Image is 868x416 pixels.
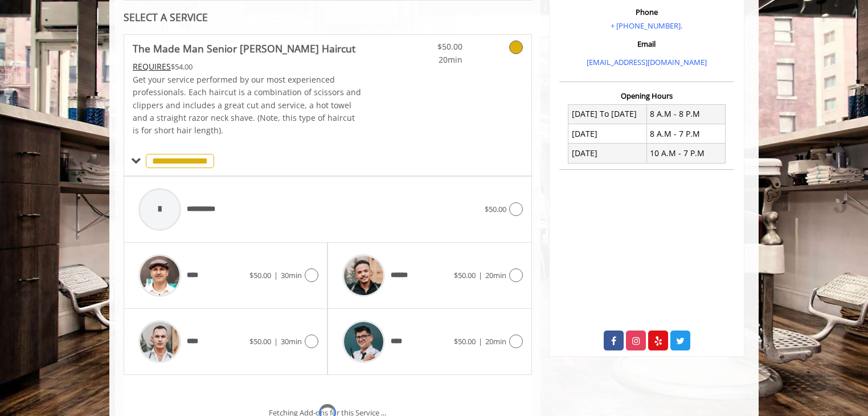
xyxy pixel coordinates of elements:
[395,40,462,53] span: $50.00
[568,144,647,163] td: [DATE]
[454,336,476,346] span: $50.00
[646,104,725,124] td: 8 A.M - 8 P.M
[133,40,355,56] b: The Made Man Senior [PERSON_NAME] Haircut
[562,40,731,48] h3: Email
[124,12,532,23] div: SELECT A SERVICE
[249,270,271,280] span: $50.00
[646,124,725,144] td: 8 A.M - 7 P.M
[454,270,476,280] span: $50.00
[587,57,707,67] a: [EMAIL_ADDRESS][DOMAIN_NAME]
[133,60,362,73] div: $54.00
[559,92,734,100] h3: Opening Hours
[478,270,482,280] span: |
[646,144,725,163] td: 10 A.M - 7 P.M
[133,74,362,137] p: Get your service performed by our most experienced professionals. Each haircut is a combination o...
[281,336,302,346] span: 30min
[485,270,506,280] span: 20min
[395,54,462,66] span: 20min
[281,270,302,280] span: 30min
[611,21,682,31] a: + [PHONE_NUMBER].
[274,336,278,346] span: |
[485,336,506,346] span: 20min
[568,104,647,124] td: [DATE] To [DATE]
[562,8,731,16] h3: Phone
[274,270,278,280] span: |
[478,336,482,346] span: |
[485,204,506,214] span: $50.00
[133,61,171,72] span: This service needs some Advance to be paid before we block your appointment
[568,124,647,144] td: [DATE]
[249,336,271,346] span: $50.00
